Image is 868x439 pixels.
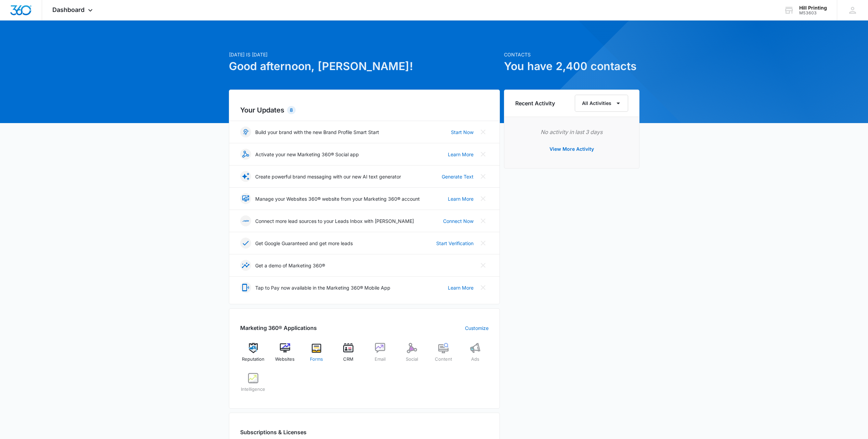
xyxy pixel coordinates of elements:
a: Forms [303,343,330,368]
p: No activity in last 3 days [515,128,628,136]
a: Learn More [448,284,474,291]
a: Customize [465,324,489,332]
p: Create powerful brand messaging with our new AI text generator [255,173,401,180]
button: All Activities [575,95,628,112]
button: Close [478,193,489,204]
a: Learn More [448,195,474,202]
a: Intelligence [240,373,267,398]
button: Close [478,215,489,226]
span: Ads [471,356,479,363]
button: Close [478,149,489,160]
div: 8 [287,106,296,114]
h2: Your Updates [240,105,489,115]
button: Close [478,127,489,137]
span: Social [406,356,418,363]
h2: Subscriptions & Licenses [240,428,307,436]
h2: Marketing 360® Applications [240,324,317,332]
span: Dashboard [52,6,85,13]
button: Close [478,238,489,249]
button: View More Activity [543,141,601,157]
p: Connect more lead sources to your Leads Inbox with [PERSON_NAME] [255,217,414,225]
a: Start Now [451,129,474,136]
a: Learn More [448,151,474,158]
p: Activate your new Marketing 360® Social app [255,151,359,158]
button: Close [478,282,489,293]
p: Build your brand with the new Brand Profile Smart Start [255,129,379,136]
a: CRM [335,343,362,368]
a: Ads [462,343,489,368]
p: Manage your Websites 360® website from your Marketing 360® account [255,195,420,202]
p: Tap to Pay now available in the Marketing 360® Mobile App [255,284,390,291]
div: account name [799,5,827,11]
div: account id [799,11,827,15]
button: Close [478,171,489,182]
span: Email [375,356,386,363]
a: Generate Text [442,173,474,180]
span: Content [435,356,452,363]
button: Close [478,260,489,271]
a: Email [367,343,393,368]
span: Reputation [242,356,264,363]
a: Start Verification [436,240,474,247]
a: Connect Now [443,217,474,225]
a: Content [430,343,457,368]
p: Contacts [504,51,639,58]
p: [DATE] is [DATE] [229,51,500,58]
a: Reputation [240,343,267,368]
span: CRM [343,356,353,363]
h1: You have 2,400 contacts [504,58,639,75]
h6: Recent Activity [515,99,555,107]
a: Websites [272,343,298,368]
h1: Good afternoon, [PERSON_NAME]! [229,58,500,75]
span: Intelligence [241,386,265,393]
p: Get a demo of Marketing 360® [255,262,325,269]
span: Websites [275,356,295,363]
p: Get Google Guaranteed and get more leads [255,240,353,247]
span: Forms [310,356,323,363]
a: Social [399,343,425,368]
